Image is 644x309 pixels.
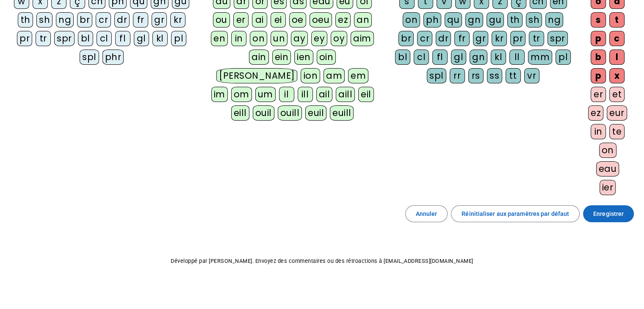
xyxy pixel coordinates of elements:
[80,50,99,65] div: spl
[591,31,606,46] div: p
[609,31,625,46] div: c
[252,12,267,28] div: ai
[405,205,448,222] button: Annuler
[278,105,302,121] div: ouill
[36,12,53,28] div: sh
[547,31,568,46] div: spr
[591,50,606,65] div: b
[289,12,306,28] div: oe
[331,31,347,46] div: oy
[591,12,606,28] div: s
[545,12,563,28] div: ng
[249,50,269,65] div: ain
[250,31,267,46] div: on
[231,31,246,46] div: in
[526,12,542,28] div: sh
[323,68,345,83] div: am
[78,31,93,46] div: bl
[609,68,625,83] div: x
[231,105,249,121] div: eill
[470,50,487,65] div: gn
[436,31,451,46] div: dr
[462,209,569,219] span: Réinitialiser aux paramètres par défaut
[423,12,441,28] div: ph
[465,12,483,28] div: gn
[271,12,286,28] div: ei
[607,105,627,121] div: eur
[115,31,130,46] div: fl
[403,12,420,28] div: on
[609,50,625,65] div: l
[445,12,462,28] div: qu
[152,12,167,28] div: gr
[272,50,291,65] div: ein
[600,180,616,195] div: ier
[18,12,33,28] div: th
[395,50,410,65] div: bl
[427,68,446,83] div: spl
[152,31,168,46] div: kl
[473,31,488,46] div: gr
[233,12,249,28] div: er
[591,87,606,102] div: er
[510,31,525,46] div: pr
[97,31,112,46] div: cl
[17,31,32,46] div: pr
[609,87,625,102] div: et
[317,50,336,65] div: oin
[593,209,624,219] span: Enregistrer
[316,87,333,102] div: ail
[54,31,75,46] div: spr
[170,12,185,28] div: kr
[336,87,355,102] div: aill
[491,50,506,65] div: kl
[96,12,111,28] div: cr
[398,31,414,46] div: br
[556,50,571,65] div: pl
[255,87,276,102] div: um
[609,12,625,28] div: t
[271,31,287,46] div: un
[216,68,297,83] div: [PERSON_NAME]
[231,87,252,102] div: om
[133,12,148,28] div: fr
[134,31,149,46] div: gl
[509,50,525,65] div: ll
[451,205,580,222] button: Réinitialiser aux paramètres par défaut
[311,31,327,46] div: ey
[102,50,124,65] div: phr
[468,68,484,83] div: rs
[591,68,606,83] div: p
[583,205,634,222] button: Enregistrer
[487,68,502,83] div: ss
[599,143,616,158] div: on
[609,124,625,139] div: te
[486,12,504,28] div: gu
[279,87,294,102] div: il
[77,12,92,28] div: br
[305,105,326,121] div: euil
[506,68,521,83] div: tt
[492,31,507,46] div: kr
[253,105,274,121] div: ouil
[358,87,374,102] div: eil
[301,68,320,83] div: ion
[211,31,228,46] div: en
[507,12,522,28] div: th
[7,256,637,266] p: Développé par [PERSON_NAME]. Envoyez des commentaires ou des rétroactions à [EMAIL_ADDRESS][DOMAI...
[432,50,448,65] div: fl
[213,12,230,28] div: ou
[588,105,603,121] div: ez
[36,31,51,46] div: tr
[294,50,313,65] div: ien
[211,87,228,102] div: im
[596,161,619,177] div: eau
[335,12,351,28] div: ez
[351,31,374,46] div: aim
[310,12,332,28] div: oeu
[528,50,552,65] div: mm
[348,68,368,83] div: em
[171,31,186,46] div: pl
[291,31,308,46] div: ay
[56,12,74,28] div: ng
